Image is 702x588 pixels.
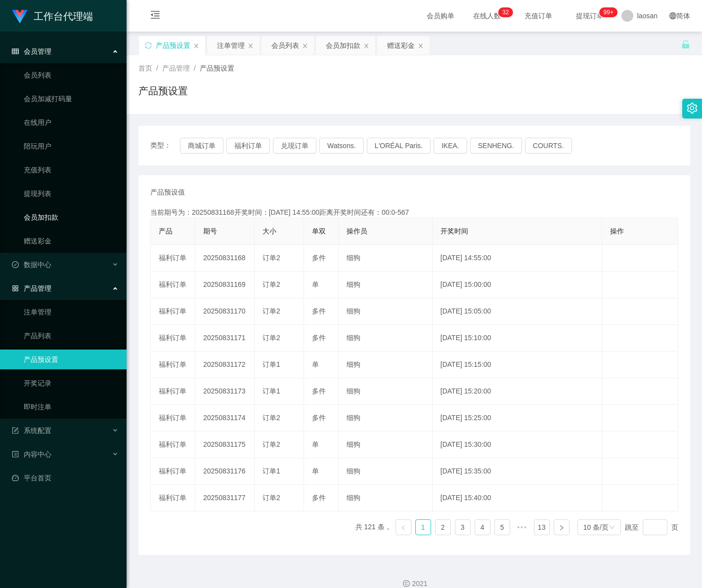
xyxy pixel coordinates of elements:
td: 细狗 [339,378,433,405]
td: 细狗 [339,405,433,431]
div: 10 条/页 [583,520,609,535]
h1: 工作台代理端 [34,0,93,32]
div: 会员列表 [271,36,299,55]
span: 内容中心 [12,450,51,458]
td: 细狗 [339,352,433,378]
a: 开奖记录 [24,373,119,393]
span: 单 [312,440,319,448]
span: 多件 [312,494,326,502]
a: 提现列表 [24,184,119,203]
span: 单 [312,360,319,368]
td: 福利订单 [151,298,195,325]
a: 陪玩用户 [24,136,119,156]
td: [DATE] 15:25:00 [433,405,602,431]
i: 图标: appstore-o [12,285,19,292]
span: 操作员 [347,227,367,235]
a: 13 [534,520,549,535]
td: 细狗 [339,272,433,298]
a: 充值列表 [24,160,119,180]
div: 跳至 页 [625,519,678,535]
i: 图标: left [400,525,406,531]
li: 4 [475,519,490,535]
a: 4 [475,520,490,535]
button: COURTS. [525,138,572,154]
i: 图标: close [193,43,199,49]
i: 图标: check-circle-o [12,261,19,268]
span: 类型： [150,138,180,154]
td: 福利订单 [151,485,195,511]
td: 细狗 [339,245,433,272]
td: 福利订单 [151,431,195,458]
sup: 1040 [600,7,617,17]
button: Watsons. [319,138,364,154]
span: / [194,64,196,72]
span: 订单1 [263,387,280,395]
span: 产品管理 [12,284,51,292]
i: 图标: form [12,427,19,434]
td: [DATE] 15:05:00 [433,298,602,325]
a: 产品预设置 [24,350,119,369]
td: 20250831176 [195,458,255,485]
td: 细狗 [339,325,433,352]
td: 细狗 [339,431,433,458]
td: 福利订单 [151,458,195,485]
button: L'ORÉAL Paris. [367,138,431,154]
a: 工作台代理端 [12,12,93,20]
li: 13 [534,519,550,535]
td: 20250831168 [195,245,255,272]
a: 3 [455,520,470,535]
a: 赠送彩金 [24,231,119,251]
span: 提现订单 [571,12,609,19]
span: 产品预设值 [150,187,185,197]
i: 图标: profile [12,451,19,458]
li: 3 [455,519,471,535]
td: 20250831171 [195,325,255,352]
td: [DATE] 14:55:00 [433,245,602,272]
td: [DATE] 15:00:00 [433,272,602,298]
td: 福利订单 [151,352,195,378]
button: 福利订单 [226,138,270,154]
a: 会员列表 [24,65,119,85]
a: 产品列表 [24,326,119,346]
i: 图标: setting [687,103,698,114]
td: [DATE] 15:30:00 [433,431,602,458]
td: 20250831175 [195,431,255,458]
td: 福利订单 [151,245,195,272]
a: 5 [495,520,510,535]
div: 注单管理 [217,36,245,55]
a: 在线用户 [24,113,119,132]
h1: 产品预设置 [138,83,188,98]
span: 订单2 [263,254,280,262]
img: logo.9652507e.png [12,10,28,24]
span: 系统配置 [12,427,51,434]
i: 图标: close [302,43,308,49]
li: 共 121 条， [355,519,392,535]
td: 20250831169 [195,272,255,298]
i: 图标: menu-fold [138,0,172,32]
a: 即时注单 [24,397,119,417]
li: 1 [415,519,431,535]
span: 订单2 [263,334,280,342]
span: 订单2 [263,307,280,315]
span: 订单2 [263,414,280,422]
span: 订单1 [263,467,280,475]
span: 大小 [263,227,276,235]
i: 图标: copyright [403,580,410,587]
button: 兑现订单 [273,138,316,154]
span: 充值订单 [520,12,557,19]
span: 期号 [203,227,217,235]
li: 下一页 [554,519,570,535]
span: 操作 [610,227,624,235]
td: 细狗 [339,485,433,511]
td: [DATE] 15:10:00 [433,325,602,352]
span: 在线人数 [468,12,506,19]
a: 会员加扣款 [24,207,119,227]
span: 单双 [312,227,326,235]
td: 细狗 [339,298,433,325]
i: 图标: close [248,43,254,49]
td: [DATE] 15:35:00 [433,458,602,485]
div: 当前期号为：20250831168开奖时间：[DATE] 14:55:00距离开奖时间还有：00:0-567 [150,207,678,218]
span: 订单1 [263,360,280,368]
li: 2 [435,519,451,535]
span: 多件 [312,307,326,315]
